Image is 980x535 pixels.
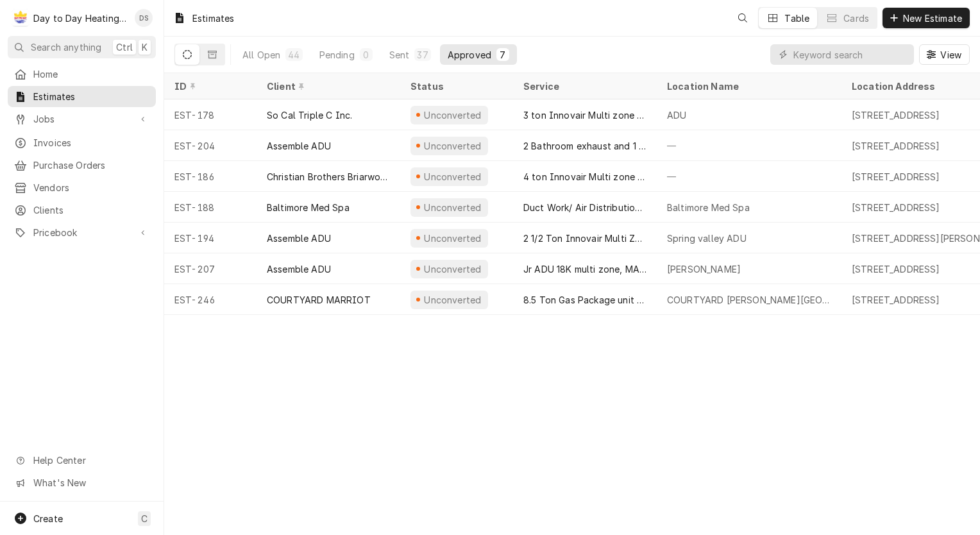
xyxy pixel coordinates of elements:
[31,40,101,54] span: Search anything
[8,450,156,471] a: Go to Help Center
[423,232,483,245] div: Unconverted
[267,232,331,245] div: Assemble ADU
[116,40,133,54] span: Ctrl
[242,48,280,62] div: All Open
[319,48,355,62] div: Pending
[164,192,257,223] div: EST-188
[410,80,500,93] div: Status
[142,40,148,54] span: K
[267,201,350,214] div: Baltimore Med Spa
[164,284,257,315] div: EST-246
[732,8,753,28] button: Open search
[938,48,964,62] span: View
[423,139,483,153] div: Unconverted
[667,293,831,307] div: COURTYARD [PERSON_NAME][GEOGRAPHIC_DATA]
[523,232,646,245] div: 2 1/2 Ton Innovair Multi Zone, Exhaust duct work
[667,201,750,214] div: Baltimore Med Spa
[423,108,483,122] div: Unconverted
[33,226,130,239] span: Pricebook
[852,293,940,307] div: [STREET_ADDRESS]
[523,139,646,153] div: 2 Bathroom exhaust and 1 supply Can/register
[523,80,644,93] div: Service
[164,161,257,192] div: EST-186
[8,472,156,493] a: Go to What's New
[389,48,410,62] div: Sent
[8,64,156,85] a: Home
[8,108,156,130] a: Go to Jobs
[499,48,507,62] div: 7
[8,86,156,107] a: Estimates
[843,12,869,25] div: Cards
[33,203,149,217] span: Clients
[12,9,30,27] div: D
[852,108,940,122] div: [STREET_ADDRESS]
[423,293,483,307] div: Unconverted
[523,201,646,214] div: Duct Work/ Air Distribution System
[33,67,149,81] span: Home
[267,262,331,276] div: Assemble ADU
[523,293,646,307] div: 8.5 Ton Gas Package unit change out
[784,12,809,25] div: Table
[33,158,149,172] span: Purchase Orders
[33,181,149,194] span: Vendors
[135,9,153,27] div: DS
[362,48,370,62] div: 0
[8,200,156,221] a: Clients
[164,130,257,161] div: EST-204
[267,293,371,307] div: COURTYARD MARRIOT
[919,44,970,65] button: View
[267,139,331,153] div: Assemble ADU
[448,48,491,62] div: Approved
[852,139,940,153] div: [STREET_ADDRESS]
[883,8,970,28] button: New Estimate
[33,136,149,149] span: Invoices
[267,80,387,93] div: Client
[852,170,940,183] div: [STREET_ADDRESS]
[8,132,156,153] a: Invoices
[8,36,156,58] button: Search anythingCtrlK
[423,201,483,214] div: Unconverted
[900,12,965,25] span: New Estimate
[523,262,646,276] div: Jr ADU 18K multi zone, MAIN ADU 24K multi zone
[667,108,686,122] div: ADU
[267,108,352,122] div: So Cal Triple C Inc.
[657,130,841,161] div: —
[523,108,646,122] div: 3 ton Innovair Multi zone system
[8,222,156,243] a: Go to Pricebook
[417,48,428,62] div: 37
[33,12,128,25] div: Day to Day Heating and Cooling
[33,112,130,126] span: Jobs
[33,513,63,524] span: Create
[8,177,156,198] a: Vendors
[33,476,148,489] span: What's New
[12,9,30,27] div: Day to Day Heating and Cooling's Avatar
[852,262,940,276] div: [STREET_ADDRESS]
[164,99,257,130] div: EST-178
[267,170,390,183] div: Christian Brothers Briarwood
[793,44,908,65] input: Keyword search
[33,454,148,467] span: Help Center
[667,262,741,276] div: [PERSON_NAME]
[164,253,257,284] div: EST-207
[33,90,149,103] span: Estimates
[423,170,483,183] div: Unconverted
[288,48,300,62] div: 44
[164,223,257,253] div: EST-194
[523,170,646,183] div: 4 ton Innovair Multi zone system
[423,262,483,276] div: Unconverted
[657,161,841,192] div: —
[852,201,940,214] div: [STREET_ADDRESS]
[667,80,829,93] div: Location Name
[174,80,244,93] div: ID
[667,232,747,245] div: Spring valley ADU
[8,155,156,176] a: Purchase Orders
[141,512,148,525] span: C
[135,9,153,27] div: David Silvestre's Avatar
